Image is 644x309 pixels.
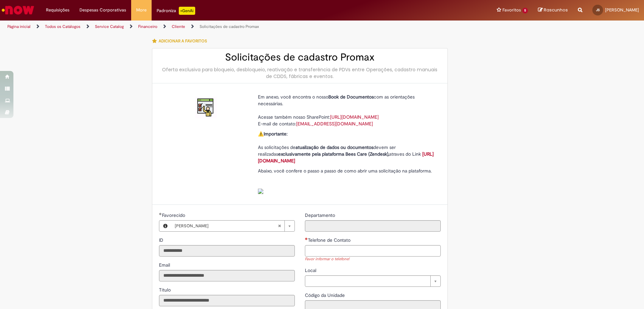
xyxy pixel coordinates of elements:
strong: exclusivamente pela plataforma Bees Care (Zendesk), [278,151,389,157]
ul: Trilhas de página [5,21,424,33]
a: Rascunhos [538,7,568,13]
strong: Importante: [264,131,287,137]
a: Página inicial [7,24,31,29]
div: Favor informar o telefone! [305,257,441,262]
div: Padroniza [157,7,195,15]
a: Cliente [172,24,185,29]
span: Somente leitura - Departamento [305,212,336,218]
label: Somente leitura - ID [159,237,165,243]
h2: Solicitações de cadastro Promax [159,52,441,63]
span: Requisições [46,7,69,13]
span: Somente leitura - ID [159,237,165,243]
span: Somente leitura - Título [159,287,172,293]
input: Email [159,270,295,281]
label: Somente leitura - Email [159,262,171,268]
span: [PERSON_NAME] [175,221,278,231]
a: [URL][DOMAIN_NAME] [258,151,434,164]
input: Departamento [305,220,441,232]
abbr: Limpar campo Favorecido [274,221,284,231]
p: ⚠️ As solicitações de devem ser realizadas atraves do Link [258,130,436,164]
span: [PERSON_NAME] [605,7,639,13]
span: Necessários - Favorecido [162,212,186,218]
span: JS [596,8,600,12]
span: Rascunhos [544,7,568,13]
input: ID [159,245,295,257]
span: Somente leitura - Código da Unidade [305,292,346,298]
a: Todos os Catálogos [45,24,80,29]
a: [PERSON_NAME]Limpar campo Favorecido [171,221,294,231]
input: Título [159,295,295,306]
strong: Book de Documentos [328,94,374,100]
a: [EMAIL_ADDRESS][DOMAIN_NAME] [296,121,373,127]
p: Abaixo, você confere o passo a passo de como abrir uma solicitação na plataforma. [258,167,436,194]
input: Telefone de Contato [305,245,441,257]
span: Telefone de Contato [308,237,352,243]
span: More [136,7,147,13]
div: Oferta exclusiva para bloqueio, desbloqueio, reativação e transferência de PDVs entre Operações, ... [159,66,441,80]
label: Somente leitura - Departamento [305,212,336,219]
span: Somente leitura - Email [159,262,171,268]
img: sys_attachment.do [258,189,263,194]
span: Obrigatório Preenchido [159,213,162,215]
span: Necessários [305,237,308,240]
label: Somente leitura - Código da Unidade [305,292,346,299]
p: Em anexo, você encontra o nosso com as orientações necessárias. Acesse também nosso SharePoint: E... [258,93,436,127]
a: Financeiro [138,24,157,29]
label: Somente leitura - Título [159,286,172,293]
img: Solicitações de cadastro Promax [195,97,217,118]
span: 5 [522,8,528,13]
button: Adicionar a Favoritos [152,34,211,48]
a: Solicitações de cadastro Promax [200,24,259,29]
button: Favorecido, Visualizar este registro João da Silva [159,221,171,231]
span: Local [305,267,318,273]
a: Limpar campo Local [305,275,441,287]
span: Favoritos [502,7,521,13]
a: [URL][DOMAIN_NAME] [330,114,379,120]
strong: atualização de dados ou documentos [296,144,373,150]
a: Service Catalog [95,24,124,29]
span: Despesas Corporativas [79,7,126,13]
span: Adicionar a Favoritos [159,38,207,44]
img: ServiceNow [1,3,35,17]
p: +GenAi [179,7,195,15]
